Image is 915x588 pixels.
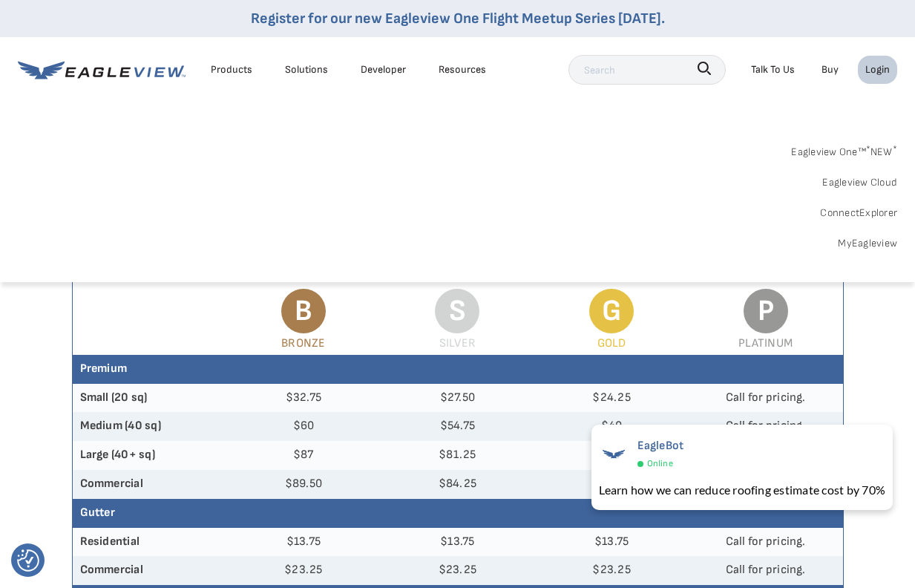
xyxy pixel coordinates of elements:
[689,412,843,441] td: Call for pricing.
[381,384,535,413] td: $27.50
[689,384,843,413] td: Call for pricing.
[751,60,795,79] div: Talk To Us
[285,60,328,79] div: Solutions
[599,439,629,468] img: EagleBot
[597,336,626,350] span: Gold
[439,60,486,79] div: Resources
[73,499,843,528] th: Gutter
[226,528,381,557] td: $13.75
[73,470,227,499] th: Commercial
[534,412,689,441] td: $49
[73,355,843,384] th: Premium
[589,289,634,333] span: G
[637,439,684,453] span: EagleBot
[568,55,726,85] input: Search
[381,528,535,557] td: $13.75
[866,146,897,158] span: NEW
[73,556,227,585] th: Commercial
[647,456,673,472] span: Online
[226,412,381,441] td: $60
[381,470,535,499] td: $84.25
[534,528,689,557] td: $13.75
[281,336,325,350] span: Bronze
[599,481,885,499] div: Learn how we can reduce roofing estimate cost by 70%
[73,441,227,470] th: Large (40+ sq)
[689,556,843,585] td: Call for pricing.
[73,412,227,441] th: Medium (40 sq)
[738,336,793,350] span: Platinum
[281,289,326,333] span: B
[381,441,535,470] td: $81.25
[534,556,689,585] td: $23.25
[534,470,689,499] td: $79
[534,441,689,470] td: $75.50
[838,234,897,252] a: MyEagleview
[73,528,227,557] th: Residential
[226,556,381,585] td: $23.25
[439,336,476,350] span: Silver
[821,60,839,79] a: Buy
[820,203,897,222] a: ConnectExplorer
[744,289,788,333] span: P
[226,441,381,470] td: $87
[211,60,252,79] div: Products
[689,528,843,557] td: Call for pricing.
[251,10,665,27] a: Register for our new Eagleview One Flight Meetup Series [DATE].
[361,60,406,79] a: Developer
[435,289,479,333] span: S
[226,384,381,413] td: $32.75
[534,384,689,413] td: $24.25
[17,549,39,572] img: Revisit consent button
[791,138,897,161] a: Eagleview One™*NEW*
[73,384,227,413] th: Small (20 sq)
[381,412,535,441] td: $54.75
[17,549,39,572] button: Consent Preferences
[822,173,897,192] a: Eagleview Cloud
[226,470,381,499] td: $89.50
[381,556,535,585] td: $23.25
[865,60,890,79] div: Login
